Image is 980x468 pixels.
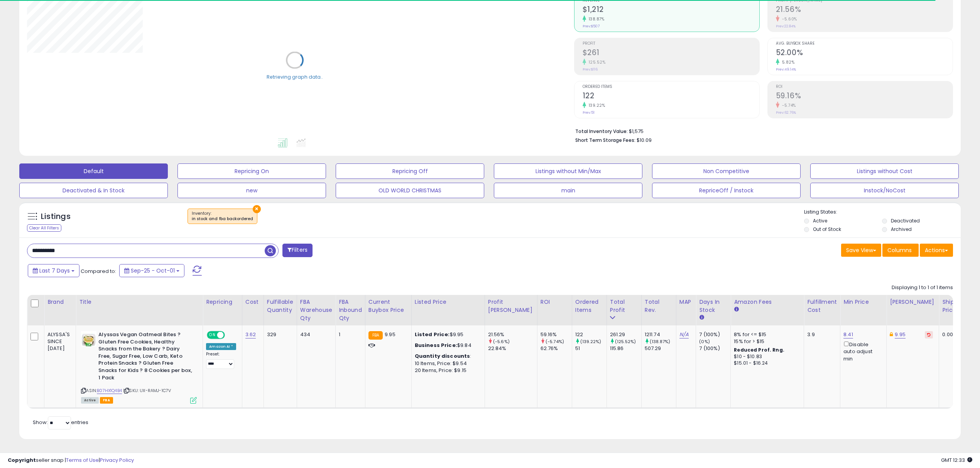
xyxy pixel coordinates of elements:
div: Amazon Fees [734,298,801,306]
a: Terms of Use [66,456,99,464]
small: -5.60% [779,16,797,22]
button: Deactivated & In Stock [19,183,168,198]
button: Repricing On [177,163,326,179]
div: 8% for <= $15 [734,331,798,338]
div: Retrieving graph data.. [267,73,323,80]
a: 9.95 [895,331,906,338]
small: (138.87%) [650,338,670,345]
div: Displaying 1 to 1 of 1 items [892,284,953,291]
label: Archived [891,226,912,232]
div: $15.01 - $16.24 [734,360,798,367]
button: OLD WORLD CHRISTMAS [336,183,484,198]
a: 3.62 [245,331,256,338]
span: OFF [224,332,236,338]
small: (-5.74%) [546,338,564,345]
small: 5.82% [779,59,795,65]
div: 7 (100%) [699,331,730,338]
div: Fulfillable Quantity [267,298,294,314]
div: $9.84 [415,342,479,349]
div: $10 - $10.83 [734,354,798,360]
button: × [253,205,261,213]
button: new [177,183,326,198]
small: Prev: $507 [583,24,600,29]
small: Prev: 22.84% [776,24,796,29]
b: Short Term Storage Fees: [575,137,635,143]
div: Amazon AI * [206,343,236,350]
div: Cost [245,298,260,306]
div: Clear All Filters [27,224,61,232]
small: (0%) [699,338,710,345]
div: FBA inbound Qty [339,298,362,322]
label: Out of Stock [813,226,841,232]
div: 7 (100%) [699,345,730,352]
h2: $1,212 [583,5,759,15]
div: 15% for > $15 [734,338,798,345]
div: 1211.74 [645,331,676,338]
div: 22.84% [488,345,537,352]
span: Inventory : [192,210,253,222]
a: 8.41 [843,331,853,338]
small: Prev: 51 [583,110,595,115]
div: 21.56% [488,331,537,338]
div: 51 [575,345,607,352]
small: -5.74% [779,103,796,108]
span: Avg. Buybox Share [776,42,953,46]
div: [PERSON_NAME] [890,298,936,306]
button: main [494,183,642,198]
button: Instock/NoCost [810,183,959,198]
div: Brand [47,298,73,306]
small: Prev: 62.76% [776,110,796,115]
small: 138.87% [586,16,605,22]
button: Save View [841,244,881,257]
b: Reduced Prof. Rng. [734,347,784,353]
p: Listing States: [804,209,961,216]
span: Compared to: [81,268,116,275]
div: MAP [679,298,693,306]
span: FBA [100,397,113,404]
div: 20 Items, Price: $9.15 [415,367,479,374]
button: Listings without Min/Max [494,163,642,179]
span: Profit [583,42,759,46]
label: Deactivated [891,217,920,224]
div: 59.16% [541,331,572,338]
small: (-5.6%) [493,338,510,345]
div: 3.9 [807,331,834,338]
div: Disable auto adjust min [843,340,880,362]
a: Privacy Policy [100,456,134,464]
button: Listings without Cost [810,163,959,179]
div: Listed Price [415,298,482,306]
span: Last 7 Days [39,267,70,274]
h2: 59.16% [776,91,953,102]
span: All listings currently available for purchase on Amazon [81,397,99,404]
h2: 21.56% [776,5,953,15]
div: Profit [PERSON_NAME] [488,298,534,314]
div: 507.29 [645,345,676,352]
b: Quantity discounts [415,352,470,360]
a: N/A [679,331,689,338]
div: Ship Price [942,298,958,314]
div: seller snap | | [8,457,134,464]
div: FBA Warehouse Qty [300,298,332,322]
img: 51+7fP9+IHL._SL40_.jpg [81,331,96,347]
div: ALYSSA'S SINCE [DATE] [47,331,70,352]
button: Non Competitive [652,163,801,179]
b: Total Inventory Value: [575,128,628,135]
button: Sep-25 - Oct-01 [119,264,184,277]
div: ASIN: [81,331,197,403]
h5: Listings [41,211,71,222]
span: Sep-25 - Oct-01 [131,267,175,274]
div: Title [79,298,199,306]
div: Ordered Items [575,298,603,314]
div: 10 Items, Price: $9.54 [415,360,479,367]
button: Default [19,163,168,179]
button: RepriceOff / Instock [652,183,801,198]
span: Columns [887,246,912,254]
span: | SKU: UX-RAMJ-1C7V [123,387,171,394]
button: Actions [920,244,953,257]
b: Business Price: [415,342,457,349]
span: Ordered Items [583,85,759,89]
div: Repricing [206,298,239,306]
div: 1 [339,331,359,338]
label: Active [813,217,827,224]
h2: 122 [583,91,759,102]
